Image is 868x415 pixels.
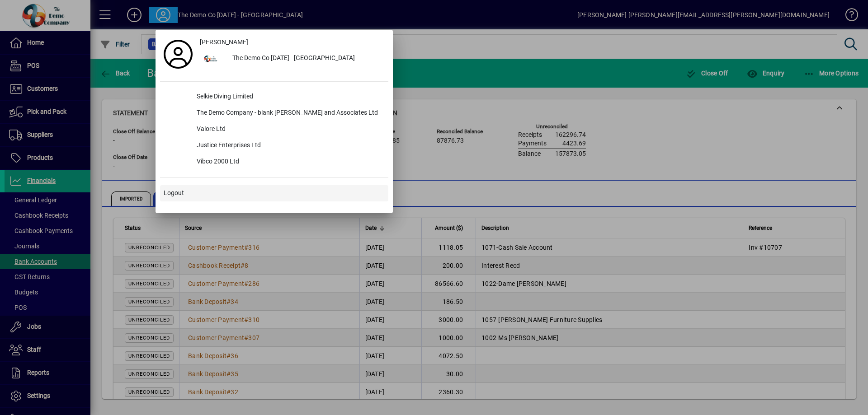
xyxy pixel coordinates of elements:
div: The Demo Company - blank [PERSON_NAME] and Associates Ltd [189,105,388,121]
div: The Demo Co [DATE] - [GEOGRAPHIC_DATA] [225,51,388,67]
span: Logout [164,188,184,198]
button: The Demo Co [DATE] - [GEOGRAPHIC_DATA] [196,51,388,67]
div: Justice Enterprises Ltd [189,138,388,154]
span: [PERSON_NAME] [200,37,248,47]
button: Vibco 2000 Ltd [160,154,388,170]
a: Profile [160,46,196,62]
button: Valore Ltd [160,121,388,138]
a: [PERSON_NAME] [196,34,388,51]
div: Valore Ltd [189,121,388,138]
button: Justice Enterprises Ltd [160,138,388,154]
button: The Demo Company - blank [PERSON_NAME] and Associates Ltd [160,105,388,121]
div: Vibco 2000 Ltd [189,154,388,170]
button: Selkie Diving Limited [160,89,388,105]
div: Selkie Diving Limited [189,89,388,105]
button: Logout [160,185,388,201]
